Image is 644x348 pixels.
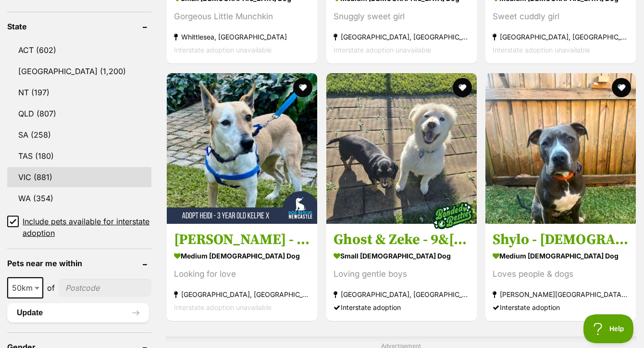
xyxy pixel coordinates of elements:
[7,188,151,208] a: WA (354)
[334,288,470,301] strong: [GEOGRAPHIC_DATA], [GEOGRAPHIC_DATA]
[334,268,470,281] div: Loving gentle boys
[7,22,151,31] header: State
[7,277,43,298] span: 50km
[334,31,470,44] strong: [GEOGRAPHIC_DATA], [GEOGRAPHIC_DATA]
[452,78,471,97] button: favourite
[334,301,470,314] div: Interstate adoption
[612,78,631,97] button: favourite
[334,249,470,263] strong: small [DEMOGRAPHIC_DATA] Dog
[23,216,151,239] span: Include pets available for interstate adoption
[174,288,310,301] strong: [GEOGRAPHIC_DATA], [GEOGRAPHIC_DATA]
[7,40,151,60] a: ACT (602)
[8,281,42,295] span: 50km
[167,73,317,224] img: Heidi - 3 Year Old Kelpie X - Australian Kelpie Dog
[493,249,629,263] strong: medium [DEMOGRAPHIC_DATA] Dog
[174,231,310,249] h3: [PERSON_NAME] - [DEMOGRAPHIC_DATA] Kelpie X
[174,268,310,281] div: Looking for love
[493,11,629,24] div: Sweet cuddly girl
[174,249,310,263] strong: medium [DEMOGRAPHIC_DATA] Dog
[7,167,151,187] a: VIC (881)
[7,61,151,81] a: [GEOGRAPHIC_DATA] (1,200)
[7,82,151,103] a: NT (197)
[334,231,470,249] h3: Ghost & Zeke - 9&[DEMOGRAPHIC_DATA] Spitz & Dachshund
[428,192,476,240] img: bonded besties
[167,223,317,321] a: [PERSON_NAME] - [DEMOGRAPHIC_DATA] Kelpie X medium [DEMOGRAPHIC_DATA] Dog Looking for love [GEOGR...
[174,31,310,44] strong: Whittlesea, [GEOGRAPHIC_DATA]
[174,46,272,54] span: Interstate adoption unavailable
[47,282,55,294] span: of
[326,223,477,321] a: Ghost & Zeke - 9&[DEMOGRAPHIC_DATA] Spitz & Dachshund small [DEMOGRAPHIC_DATA] Dog Loving gentle ...
[326,73,477,224] img: Ghost & Zeke - 9&7 YO Spitz & Dachshund - Japanese Spitz x Dachshund Dog
[334,11,470,24] div: Snuggly sweet girl
[7,216,151,239] a: Include pets available for interstate adoption
[485,223,636,321] a: Shylo - [DEMOGRAPHIC_DATA] American Staffy X medium [DEMOGRAPHIC_DATA] Dog Loves people & dogs [P...
[493,301,629,314] div: Interstate adoption
[7,103,151,124] a: QLD (807)
[485,73,636,224] img: Shylo - 1 Year Old American Staffy X - American Staffordshire Terrier Dog
[7,259,151,268] header: Pets near me within
[583,314,634,343] iframe: Help Scout Beacon - Open
[493,268,629,281] div: Loves people & dogs
[7,125,151,145] a: SA (258)
[334,46,431,54] span: Interstate adoption unavailable
[493,288,629,301] strong: [PERSON_NAME][GEOGRAPHIC_DATA], [GEOGRAPHIC_DATA]
[493,31,629,44] strong: [GEOGRAPHIC_DATA], [GEOGRAPHIC_DATA]
[7,146,151,166] a: TAS (180)
[59,279,151,297] input: postcode
[493,231,629,249] h3: Shylo - [DEMOGRAPHIC_DATA] American Staffy X
[493,46,590,54] span: Interstate adoption unavailable
[7,303,149,322] button: Update
[174,303,272,311] span: Interstate adoption unavailable
[174,11,310,24] div: Gorgeous Little Munchkin
[293,78,312,97] button: favourite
